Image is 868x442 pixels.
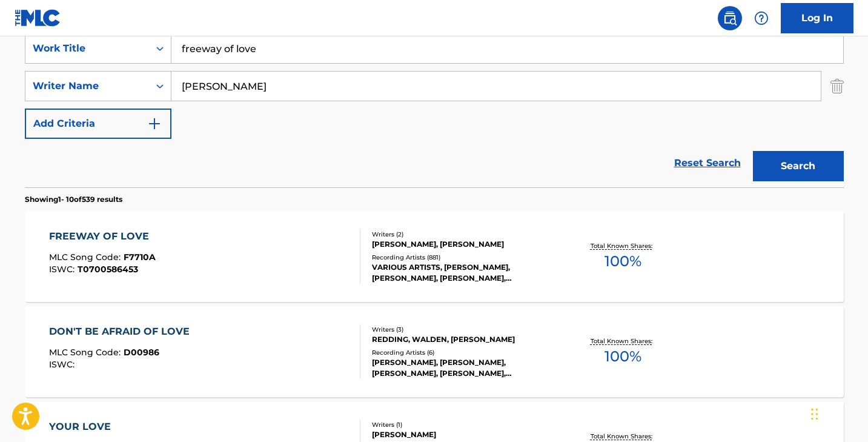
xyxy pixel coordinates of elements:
p: Showing 1 - 10 of 539 results [25,194,122,205]
div: Writers ( 2 ) [372,230,555,239]
div: FREEWAY OF LOVE [49,229,156,244]
div: Drag [811,396,818,432]
button: Search [753,151,844,181]
p: Total Known Shares: [591,241,655,250]
div: YOUR LOVE [49,420,154,434]
div: Writers ( 3 ) [372,325,555,334]
div: Recording Artists ( 881 ) [372,253,555,262]
img: Delete Criterion [830,71,844,101]
div: DON'T BE AFRAID OF LOVE [49,324,196,339]
div: Help [749,6,774,30]
img: help [754,11,769,25]
div: [PERSON_NAME], [PERSON_NAME], [PERSON_NAME], [PERSON_NAME], [PERSON_NAME] [372,357,555,379]
div: Writer Name [33,79,142,93]
div: REDDING, WALDEN, [PERSON_NAME] [372,334,555,345]
span: ISWC : [49,264,78,275]
span: ISWC : [49,359,78,370]
span: 100 % [605,250,641,272]
img: MLC Logo [15,9,61,27]
form: Search Form [25,33,844,187]
a: Public Search [718,6,742,30]
a: Reset Search [668,150,747,176]
div: [PERSON_NAME], [PERSON_NAME] [372,239,555,250]
a: DON'T BE AFRAID OF LOVEMLC Song Code:D00986ISWC:Writers (3)REDDING, WALDEN, [PERSON_NAME]Recordin... [25,306,844,397]
span: F7710A [124,252,156,263]
a: FREEWAY OF LOVEMLC Song Code:F7710AISWC:T0700586453Writers (2)[PERSON_NAME], [PERSON_NAME]Recordi... [25,211,844,302]
div: Writers ( 1 ) [372,420,555,429]
span: D00986 [124,347,159,358]
span: 100 % [605,346,641,367]
span: MLC Song Code : [49,252,124,263]
img: search [723,11,737,25]
div: VARIOUS ARTISTS, [PERSON_NAME], [PERSON_NAME], [PERSON_NAME], [PERSON_NAME] [372,262,555,284]
span: T0700586453 [78,264,138,275]
p: Total Known Shares: [591,432,655,441]
span: MLC Song Code : [49,347,124,358]
div: [PERSON_NAME] [372,429,555,440]
button: Add Criteria [25,109,171,139]
a: Log In [781,3,853,33]
div: Recording Artists ( 6 ) [372,348,555,357]
img: 9d2ae6d4665cec9f34b9.svg [147,116,162,131]
iframe: Chat Widget [807,384,868,442]
p: Total Known Shares: [591,337,655,346]
div: Work Title [33,41,142,56]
